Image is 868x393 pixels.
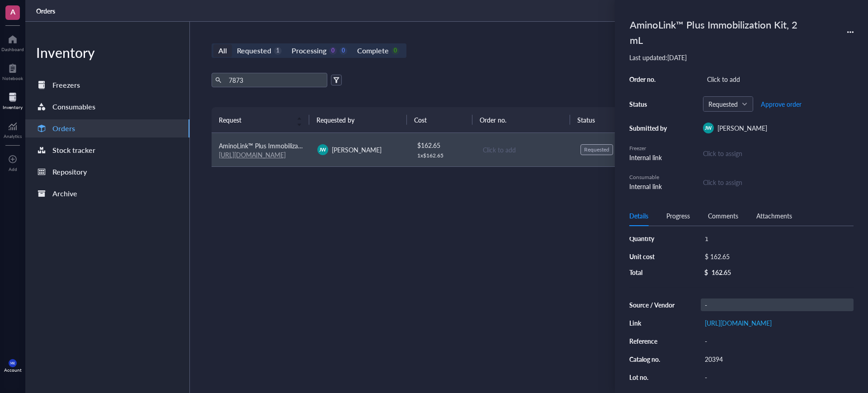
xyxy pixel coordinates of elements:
[332,145,382,154] span: [PERSON_NAME]
[4,367,22,373] div: Account
[756,211,792,221] div: Attachments
[704,268,708,276] div: $
[1,32,24,52] a: Dashboard
[2,76,23,81] div: Notebook
[219,115,291,125] span: Request
[701,353,854,365] div: 20394
[52,166,87,178] div: Repository
[52,79,80,91] div: Freezers
[10,361,15,365] span: MK
[212,107,309,133] th: Request
[629,337,675,345] div: Reference
[237,44,271,57] div: Requested
[629,252,675,260] div: Unit cost
[701,250,850,263] div: $ 162.65
[218,44,227,57] div: All
[629,75,670,83] div: Order no.
[584,146,609,153] div: Requested
[10,6,15,17] span: A
[629,355,675,363] div: Catalog no.
[392,47,400,55] div: 0
[52,187,77,200] div: Archive
[25,163,189,181] a: Repository
[705,318,772,327] a: [URL][DOMAIN_NAME]
[701,335,854,347] div: -
[52,144,95,156] div: Stock tracker
[3,90,23,110] a: Inventory
[25,76,189,94] a: Freezers
[629,211,648,221] div: Details
[52,122,75,135] div: Orders
[629,53,854,62] div: Last updated: [DATE]
[761,100,802,108] span: Approve order
[3,104,23,110] div: Inventory
[340,47,347,55] div: 0
[25,43,189,62] div: Inventory
[25,141,189,159] a: Stock tracker
[629,124,670,132] div: Submitted by
[225,73,324,87] input: Find orders in table
[629,319,675,327] div: Link
[629,144,670,152] div: Freezer
[25,119,189,137] a: Orders
[1,47,24,52] div: Dashboard
[629,100,670,108] div: Status
[417,140,468,150] div: $ 162.65
[407,107,472,133] th: Cost
[629,268,675,276] div: Total
[701,298,854,311] div: -
[703,73,854,85] div: Click to add
[712,268,731,276] div: 162.65
[701,232,854,245] div: 1
[4,119,22,139] a: Analytics
[9,166,17,172] div: Add
[483,145,566,155] div: Click to add
[472,107,570,133] th: Order no.
[219,141,335,150] span: AminoLink™ Plus Immobilization Kit, 2 mL
[417,152,468,159] div: 1 x $ 162.65
[25,98,189,116] a: Consumables
[629,181,670,191] div: Internal link
[629,173,670,181] div: Consumable
[2,61,23,81] a: Notebook
[629,373,675,381] div: Lot no.
[708,211,738,221] div: Comments
[274,47,282,55] div: 1
[212,43,406,58] div: segmented control
[475,133,573,167] td: Click to add
[319,146,326,153] span: JW
[25,185,189,203] a: Archive
[703,177,854,187] div: Click to assign
[4,133,22,139] div: Analytics
[760,97,802,111] button: Approve order
[36,7,57,15] a: Orders
[357,44,389,57] div: Complete
[52,100,95,113] div: Consumables
[329,47,337,55] div: 0
[629,152,670,162] div: Internal link
[666,211,690,221] div: Progress
[219,150,286,159] a: [URL][DOMAIN_NAME]
[703,148,854,158] div: Click to assign
[701,371,854,384] div: -
[629,301,675,309] div: Source / Vendor
[705,124,712,132] span: JW
[292,44,326,57] div: Processing
[717,123,767,133] span: [PERSON_NAME]
[626,14,816,50] div: AminoLink™ Plus Immobilization Kit, 2 mL
[708,100,746,108] span: Requested
[309,107,407,133] th: Requested by
[629,234,675,242] div: Quantity
[570,107,635,133] th: Status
